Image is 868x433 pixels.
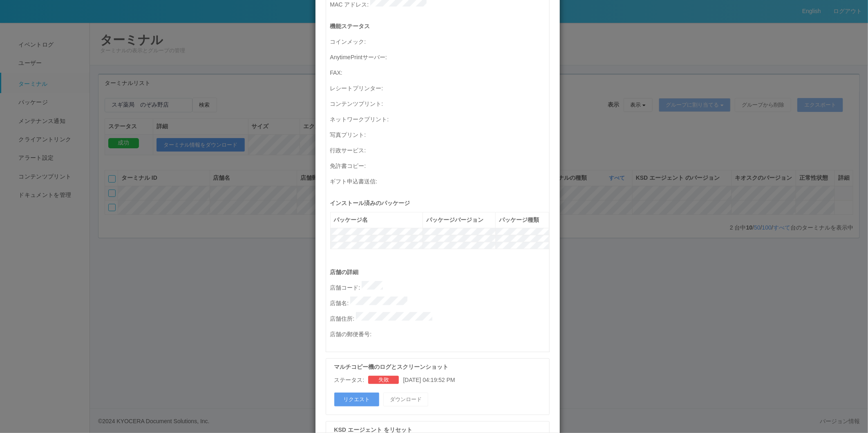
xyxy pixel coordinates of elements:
[330,328,549,339] p: 店舗の郵便番号 :
[330,312,549,324] p: 店舗住所 :
[330,82,549,93] p: レシートプリンター :
[330,297,549,308] p: 店舗名 :
[334,363,545,371] p: マルチコピー機のログとスクリーンショット
[334,376,545,384] div: [DATE] 04:19:52 PM
[330,281,549,292] p: 店舗コード :
[330,113,549,124] p: ネットワークプリント :
[383,393,428,406] button: ダウンロード
[330,159,549,171] p: 免許書コピー :
[330,144,549,155] p: 行政サービス :
[334,216,420,224] div: パッケージ名
[334,393,379,406] button: リクエスト
[330,199,549,208] p: インストール済みのパッケージ
[330,97,549,109] p: コンテンツプリント :
[330,175,549,186] p: ギフト申込書送信 :
[426,216,492,224] div: パッケージバージョン
[330,128,549,140] p: 写真プリント :
[330,268,549,277] p: 店舗の詳細
[330,22,549,31] p: 機能ステータス
[330,35,549,47] p: コインメック :
[330,51,549,62] p: AnytimePrintサーバー :
[330,66,549,78] p: FAX :
[334,376,365,384] p: ステータス:
[499,216,545,224] div: パッケージ種類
